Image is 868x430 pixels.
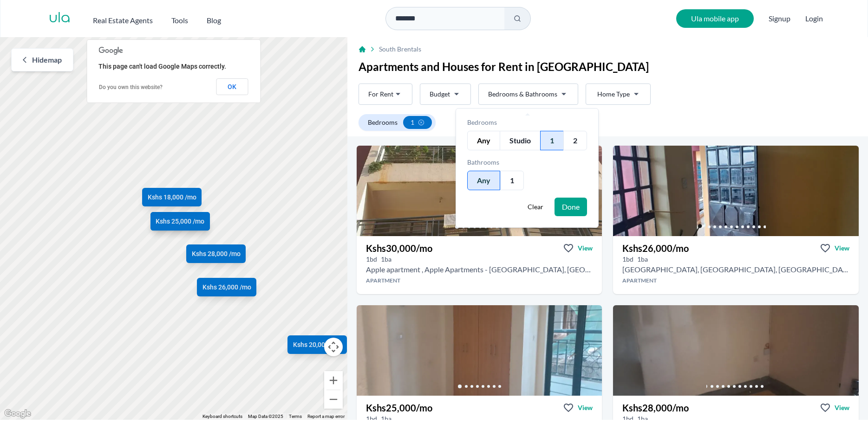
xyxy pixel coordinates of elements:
[500,171,524,190] div: 1
[467,118,587,127] div: Bedrooms
[500,131,540,150] div: Studio
[563,131,587,150] div: 2
[467,158,587,167] div: Bathrooms
[540,131,563,150] div: 1
[467,171,500,190] div: Any
[528,202,543,212] span: Clear
[467,131,500,150] div: Any
[555,198,587,216] button: Done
